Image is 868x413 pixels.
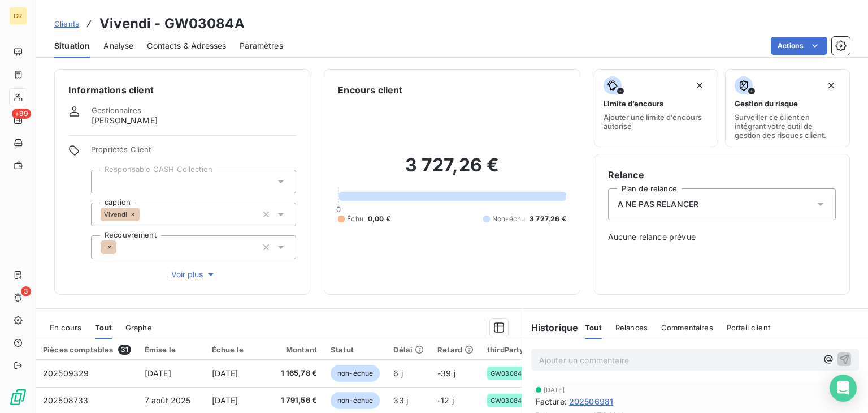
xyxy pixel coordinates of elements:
[830,375,857,402] div: Open Intercom Messenger
[91,145,296,161] span: Propriétés Client
[91,268,296,281] button: Voir plus
[43,395,88,405] span: 202508733
[92,106,141,115] span: Gestionnaires
[43,345,131,355] div: Pièces comptables
[338,154,566,188] h2: 3 727,26 €
[50,323,81,332] span: En cours
[594,69,719,147] button: Limite d’encoursAjouter une limite d’encours autorisé
[118,345,131,355] span: 31
[331,392,380,409] span: non-échue
[54,40,90,51] span: Situation
[530,214,566,224] span: 3 727,26 €
[491,370,526,377] span: GW03084A
[54,19,79,28] span: Clients
[21,286,31,296] span: 3
[101,177,110,187] input: Ajouter une valeur
[92,115,158,126] span: [PERSON_NAME]
[393,345,424,354] div: Délai
[336,205,341,214] span: 0
[99,14,245,34] h3: Vivendi - GW03084A
[522,321,579,334] h6: Historique
[103,40,133,51] span: Analyse
[125,323,152,332] span: Graphe
[347,214,363,224] span: Échu
[771,37,827,55] button: Actions
[608,168,836,182] h6: Relance
[145,368,171,378] span: [DATE]
[54,18,79,29] a: Clients
[536,395,567,407] span: Facture :
[604,99,663,108] span: Limite d’encours
[116,242,125,252] input: Ajouter une valeur
[43,368,89,378] span: 202509329
[9,7,27,25] div: GR
[279,395,318,406] span: 1 791,56 €
[147,40,226,51] span: Contacts & Adresses
[735,113,840,140] span: Surveiller ce client en intégrant votre outil de gestion des risques client.
[331,345,380,354] div: Statut
[145,345,198,354] div: Émise le
[569,395,613,407] span: 202506981
[492,214,525,224] span: Non-échu
[618,199,699,210] span: A NE PAS RELANCER
[437,368,455,378] span: -39 j
[727,323,770,332] span: Portail client
[338,83,402,97] h6: Encours client
[661,323,713,332] span: Commentaires
[212,395,238,405] span: [DATE]
[331,365,380,382] span: non-échue
[608,231,836,243] span: Aucune relance prévue
[368,214,390,224] span: 0,00 €
[585,323,602,332] span: Tout
[212,345,266,354] div: Échue le
[437,395,454,405] span: -12 j
[212,368,238,378] span: [DATE]
[140,209,149,220] input: Ajouter une valeur
[615,323,648,332] span: Relances
[487,345,544,354] div: thirdPartyCode
[725,69,850,147] button: Gestion du risqueSurveiller ce client en intégrant votre outil de gestion des risques client.
[171,269,216,280] span: Voir plus
[104,211,127,218] span: Vivendi
[12,109,31,119] span: +99
[279,368,318,379] span: 1 165,78 €
[437,345,474,354] div: Retard
[604,113,709,131] span: Ajouter une limite d’encours autorisé
[544,386,565,393] span: [DATE]
[145,395,191,405] span: 7 août 2025
[279,345,318,354] div: Montant
[95,323,112,332] span: Tout
[9,388,27,406] img: Logo LeanPay
[393,368,402,378] span: 6 j
[68,83,296,97] h6: Informations client
[240,40,283,51] span: Paramètres
[735,99,798,108] span: Gestion du risque
[393,395,408,405] span: 33 j
[491,397,526,404] span: GW03084A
